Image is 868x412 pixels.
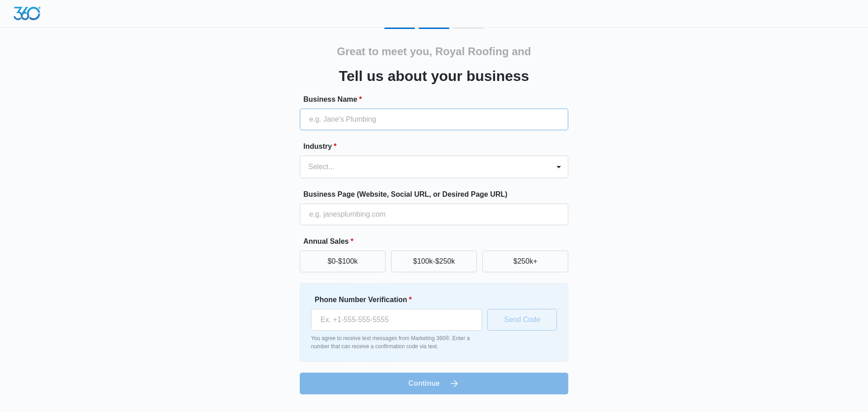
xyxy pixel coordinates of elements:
h2: Great to meet you, Royal Roofing and [337,43,531,60]
label: Business Name [303,94,572,105]
input: e.g. janesplumbing.com [300,204,568,225]
label: Phone Number Verification [315,294,486,305]
label: Annual Sales [303,236,572,247]
button: $100k-$250k [391,251,477,272]
p: You agree to receive text messages from Marketing 360®. Enter a number that can receive a confirm... [311,334,482,350]
button: $0-$100k [300,251,386,272]
input: Ex. +1-555-555-5555 [311,309,482,331]
label: Industry [303,141,572,152]
label: Business Page (Website, Social URL, or Desired Page URL) [303,189,572,200]
h3: Tell us about your business [339,65,529,87]
button: $250k+ [482,251,568,272]
input: e.g. Jane's Plumbing [300,109,568,130]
